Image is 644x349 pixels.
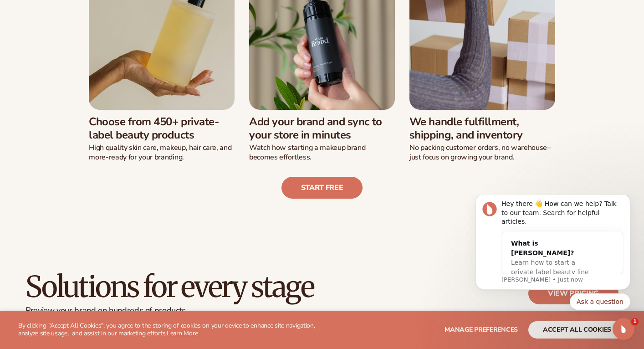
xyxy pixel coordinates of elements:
[249,143,395,162] p: Watch how starting a makeup brand becomes effortless.
[409,115,555,142] h3: We handle fulfillment, shipping, and inventory
[281,177,363,199] a: Start free
[89,143,235,162] p: High quality skin care, makeup, hair care, and more-ready for your branding.
[40,5,162,31] div: Hey there 👋 How can we help? Talk to our team. Search for helpful articles.
[445,321,518,339] button: Manage preferences
[20,7,35,21] img: Profile image for Lee
[249,115,395,142] h3: Add your brand and sync to your store in minutes
[49,64,127,90] span: Learn how to start a private label beauty line with [PERSON_NAME]
[445,325,518,334] span: Manage preferences
[14,98,169,115] div: Quick reply options
[631,318,639,325] span: 1
[89,115,235,142] h3: Choose from 450+ private-label beauty products
[40,36,143,99] div: What is [PERSON_NAME]?Learn how to start a private label beauty line with [PERSON_NAME]
[613,318,634,340] iframe: Intercom live chat
[462,195,644,315] iframe: Intercom notifications message
[40,81,162,89] p: Message from Lee, sent Just now
[409,143,555,162] p: No packing customer orders, no warehouse–just focus on growing your brand.
[108,98,169,115] button: Quick reply: Ask a question
[40,5,162,79] div: Message content
[26,306,314,316] p: Preview your brand on hundreds of products.
[49,44,134,63] div: What is [PERSON_NAME]?
[26,272,314,302] h2: Solutions for every stage
[167,329,198,338] a: Learn More
[528,321,626,339] button: accept all cookies
[18,322,331,338] p: By clicking "Accept All Cookies", you agree to the storing of cookies on your device to enhance s...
